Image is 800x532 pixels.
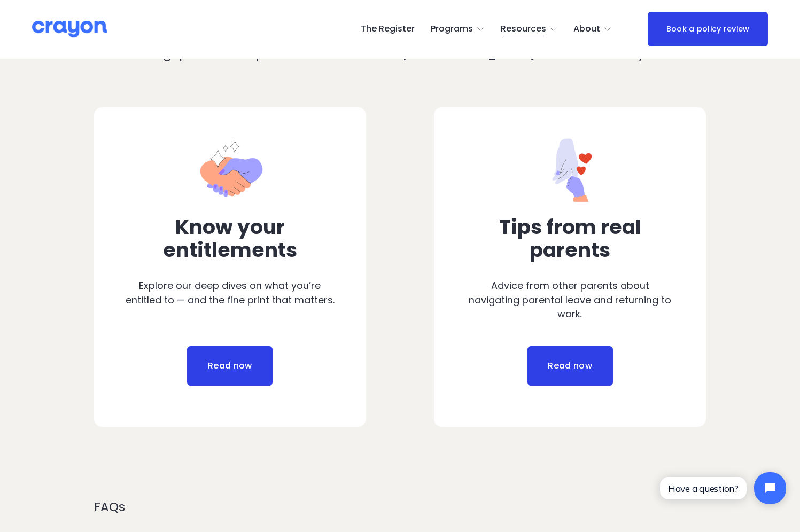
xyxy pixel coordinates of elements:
[580,307,582,320] em: .
[527,346,613,386] a: Read now
[465,216,675,262] h3: Tips from real parents
[501,21,558,38] a: folder dropdown
[125,216,335,262] h3: Know your entitlements
[651,463,795,513] iframe: Tidio Chat
[94,498,644,517] p: FAQs
[573,21,612,38] a: folder dropdown
[187,346,273,386] a: Read now
[125,279,335,307] p: Explore our deep dives on what you’re entitled to — and the fine print that matters.
[648,12,768,46] a: Book a policy review
[501,21,546,37] span: Resources
[465,279,675,322] p: Advice from other parents about navigating parental leave and returning to work
[431,21,485,38] a: folder dropdown
[32,20,107,38] img: Crayon
[573,21,600,37] span: About
[361,21,415,38] a: The Register
[431,21,473,37] span: Programs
